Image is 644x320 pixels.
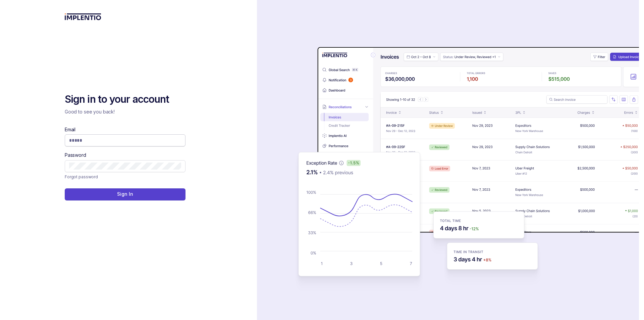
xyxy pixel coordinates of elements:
[65,174,98,180] a: Link Forgot password
[65,13,101,20] img: logo
[65,174,98,180] p: Forgot password
[65,126,75,133] label: Email
[65,152,86,158] label: Password
[65,188,185,200] button: Sign In
[117,191,133,197] p: Sign In
[65,108,185,115] p: Good to see you back!
[65,93,185,106] h2: Sign in to your account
